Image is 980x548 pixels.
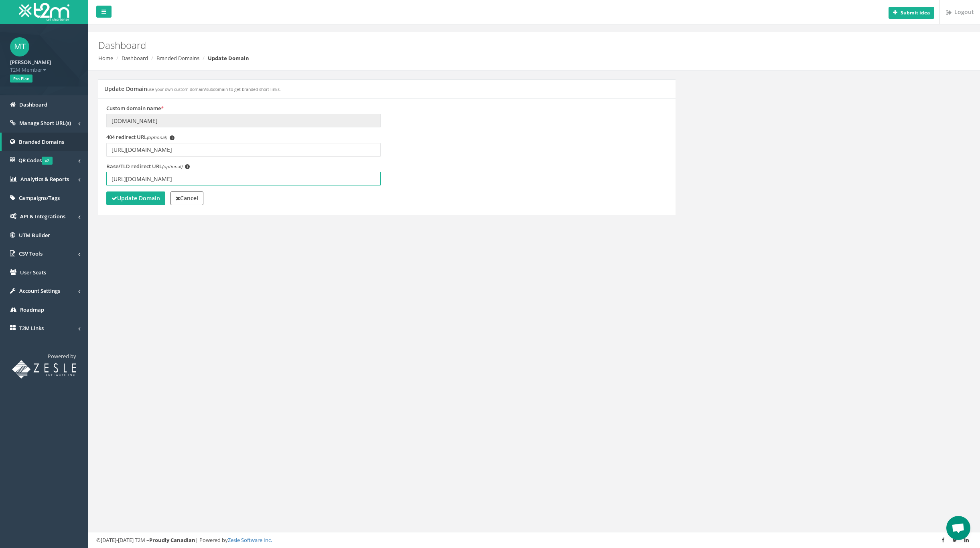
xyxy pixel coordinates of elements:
span: T2M Member [10,66,78,74]
span: T2M Links [19,324,44,332]
span: User Seats [20,269,46,276]
span: i [185,164,190,169]
h2: Dashboard [98,40,823,50]
strong: Proudly Canadian [149,536,195,544]
button: Update Domain [106,191,165,205]
div: ©[DATE]-[DATE] T2M – | Powered by [96,536,972,544]
a: [PERSON_NAME] T2M Member [10,56,78,73]
label: Base/TLD redirect URL [106,163,190,170]
input: Enter domain name [106,114,381,127]
strong: Update Domain [112,194,160,202]
em: (optional) [147,134,167,140]
span: MT [10,37,29,56]
input: Enter TLD redirect URL [106,172,381,185]
img: T2M [19,3,69,21]
span: Dashboard [19,101,47,108]
input: Enter 404 redirect URL [106,143,381,157]
span: QR Codes [18,157,53,164]
span: API & Integrations [20,213,65,220]
span: CSV Tools [19,250,43,257]
strong: [PERSON_NAME] [10,58,51,66]
a: Zesle Software Inc. [228,536,272,544]
span: Manage Short URL(s) [19,119,71,127]
a: Branded Domains [156,54,199,62]
span: Roadmap [20,306,44,313]
span: Analytics & Reports [20,175,69,183]
h5: Update Domain [104,86,281,92]
a: Dashboard [122,54,148,62]
small: use your own custom domain/subdomain to get branded short links. [147,87,281,92]
b: Submit idea [901,9,930,16]
label: Custom domain name [106,105,164,112]
span: Powered by [48,353,76,360]
div: Open chat [946,516,970,540]
span: i [170,135,174,140]
a: Cancel [170,191,203,205]
label: 404 redirect URL [106,133,174,141]
strong: Cancel [176,194,198,202]
strong: Update Domain [208,54,249,62]
span: Campaigns/Tags [19,194,60,201]
span: v2 [42,157,53,165]
span: Account Settings [19,287,60,294]
a: Home [98,54,113,62]
button: Submit idea [889,7,934,19]
em: (optional) [162,163,182,169]
img: T2M URL Shortener powered by Zesle Software Inc. [12,360,76,379]
span: UTM Builder [19,232,50,239]
span: Pro Plan [10,75,32,83]
span: Branded Domains [19,138,64,145]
